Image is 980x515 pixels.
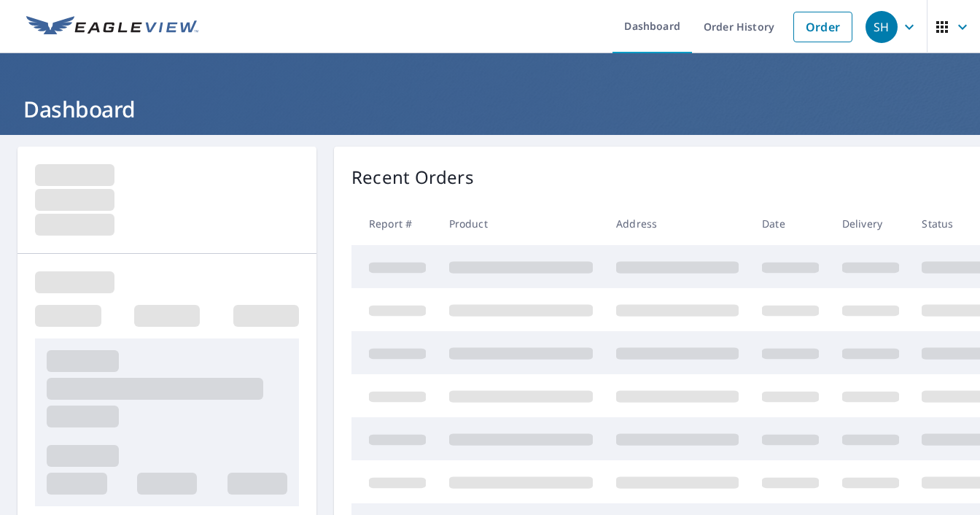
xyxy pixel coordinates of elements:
h1: Dashboard [17,94,962,124]
div: SH [866,11,898,43]
th: Product [437,202,604,245]
p: Recent Orders [351,164,474,190]
th: Delivery [831,202,911,245]
th: Date [750,202,831,245]
th: Report # [351,202,437,245]
img: EV Logo [26,16,198,38]
a: Order [793,12,852,42]
th: Address [604,202,750,245]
